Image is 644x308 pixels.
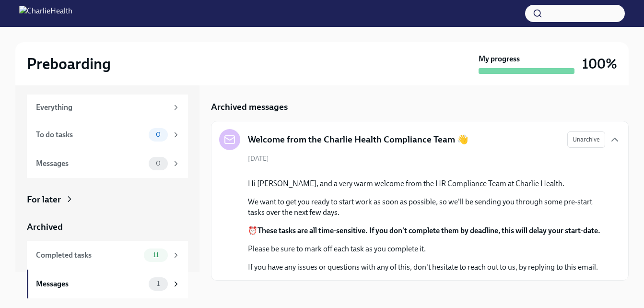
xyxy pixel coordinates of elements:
span: 0 [150,131,166,138]
div: Everything [36,102,168,113]
p: Please be sure to mark off each task as you complete it. [248,244,605,254]
span: [DATE] [248,154,269,163]
a: Messages1 [27,270,188,298]
a: Completed tasks11 [27,241,188,270]
h3: 100% [582,55,617,72]
h5: Welcome from the Charlie Health Compliance Team 👋 [248,133,468,146]
p: We want to get you ready to start work as soon as possible, so we'll be sending you through some ... [248,197,605,218]
strong: These tasks are all time-sensitive. If you don't complete them by deadline, this will delay your ... [258,226,600,235]
p: Hi [PERSON_NAME], and a very warm welcome from the HR Compliance Team at Charlie Health. [248,178,605,189]
a: Messages0 [27,149,188,178]
a: To do tasks0 [27,120,188,149]
span: 0 [150,160,166,167]
div: Messages [36,279,145,289]
strong: My progress [479,54,520,64]
h5: Archived messages [211,101,288,113]
a: Everything [27,95,188,120]
img: CharlieHealth [19,6,72,21]
h2: Preboarding [27,54,111,73]
p: ⏰ [248,225,605,236]
a: For later [27,193,188,206]
span: Unarchive [573,135,600,144]
span: 11 [147,251,164,259]
div: Completed tasks [36,250,140,261]
div: For later [27,193,61,206]
button: Unarchive [567,131,605,148]
p: If you have any issues or questions with any of this, don't hesitate to reach out to us, by reply... [248,262,605,272]
div: Messages [36,158,145,169]
span: 1 [151,280,165,287]
a: Archived [27,221,188,233]
div: To do tasks [36,130,145,140]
